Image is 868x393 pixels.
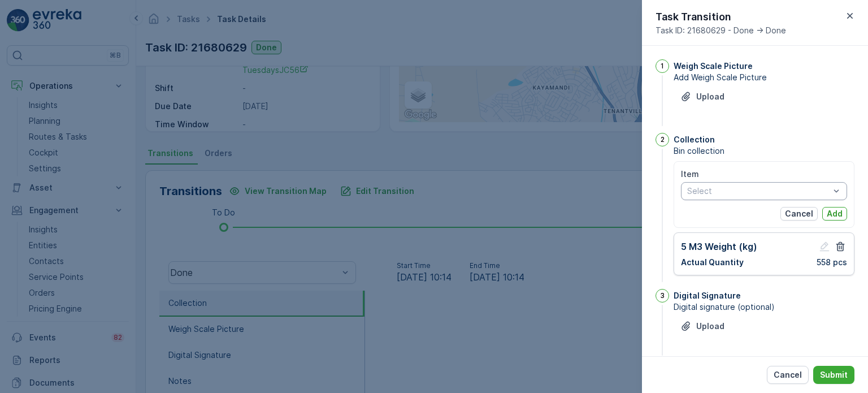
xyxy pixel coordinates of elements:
[656,289,669,303] div: 3
[681,169,699,179] label: Item
[820,369,848,381] p: Submit
[687,185,830,197] p: Select
[674,290,741,301] p: Digital Signature
[656,133,669,146] div: 2
[696,321,724,332] p: Upload
[656,59,669,73] div: 1
[827,208,843,219] p: Add
[674,134,715,145] p: Collection
[656,9,786,25] p: Task Transition
[674,317,731,335] button: Upload File
[817,257,847,268] p: 558 pcs
[674,88,731,106] button: Upload File
[674,301,854,313] span: Digital signature (optional)
[681,257,744,268] p: Actual Quantity
[813,366,854,384] button: Submit
[774,369,802,381] p: Cancel
[767,366,809,384] button: Cancel
[785,208,813,219] p: Cancel
[656,25,786,36] span: Task ID: 21680629 - Done -> Done
[780,207,818,221] button: Cancel
[674,61,753,72] p: Weigh Scale Picture
[696,91,724,102] p: Upload
[674,145,854,157] span: Bin collection
[674,72,854,83] span: Add Weigh Scale Picture
[822,207,847,221] button: Add
[681,240,757,253] p: 5 M3 Weight (kg)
